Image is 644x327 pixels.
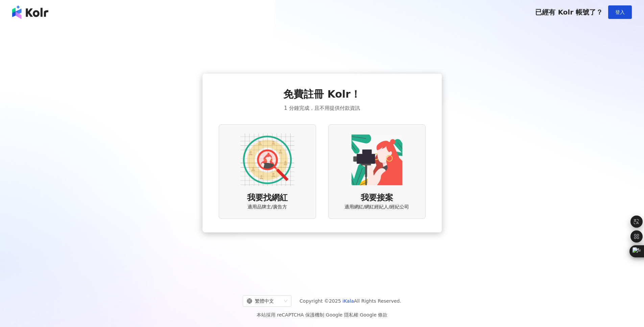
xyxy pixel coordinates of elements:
a: Google 條款 [360,312,387,318]
span: 適用品牌主/廣告方 [247,204,287,210]
span: | [324,312,326,318]
span: 本站採用 reCAPTCHA 保護機制 [257,311,387,319]
span: 已經有 Kolr 帳號了？ [535,8,603,16]
img: KOL identity option [350,133,404,187]
img: logo [12,5,48,19]
a: Google 隱私權 [326,312,358,318]
span: 登入 [615,9,625,15]
div: 繁體中文 [247,296,281,306]
img: AD identity option [240,133,294,187]
span: Copyright © 2025 All Rights Reserved. [300,297,401,305]
span: 免費註冊 Kolr！ [283,87,361,101]
a: iKala [342,298,354,304]
button: 登入 [608,5,632,19]
span: 我要找網紅 [247,192,288,204]
span: 我要接案 [361,192,393,204]
span: | [358,312,360,318]
span: 適用網紅/網紅經紀人/經紀公司 [344,204,409,210]
span: 1 分鐘完成，且不用提供付款資訊 [284,104,360,112]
